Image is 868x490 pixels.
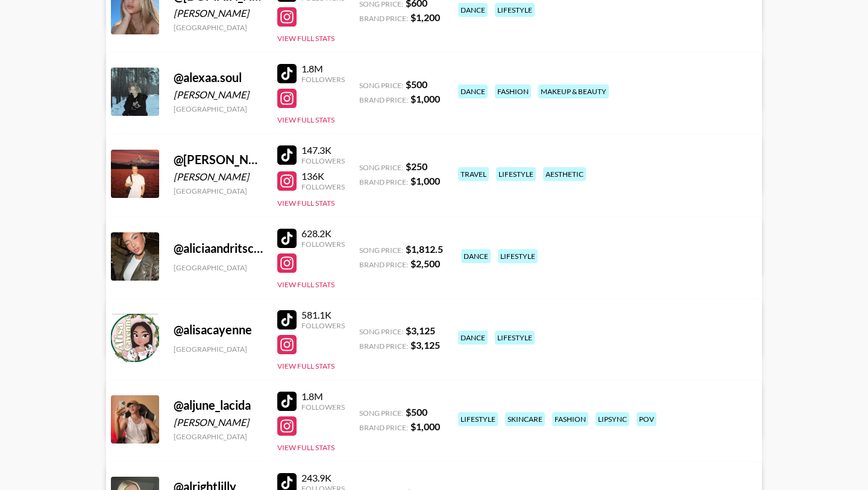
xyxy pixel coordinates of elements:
div: 243.9K [301,472,345,484]
div: @ aljune_lacida [174,398,263,413]
div: [GEOGRAPHIC_DATA] [174,104,263,113]
div: 1.8M [301,63,345,75]
div: Followers [301,75,345,84]
span: Brand Price: [359,14,408,23]
div: Followers [301,240,345,249]
span: Brand Price: [359,177,408,186]
div: makeup & beauty [538,84,609,98]
div: @ aliciaandritschke [174,241,263,256]
div: dance [458,3,488,17]
div: [GEOGRAPHIC_DATA] [174,432,263,441]
span: Brand Price: [359,423,408,432]
div: @ [PERSON_NAME] [174,152,263,167]
div: [PERSON_NAME] [174,171,263,183]
div: dance [458,84,488,98]
strong: $ 500 [406,406,427,418]
div: Followers [301,156,345,165]
div: Followers [301,182,345,191]
button: View Full Stats [277,361,335,371]
div: pov [637,412,656,426]
div: Followers [301,402,345,412]
span: Song Price: [359,81,403,90]
div: [GEOGRAPHIC_DATA] [174,345,263,354]
strong: $ 250 [406,161,427,172]
div: @ alisacayenne [174,322,263,337]
div: dance [458,331,488,345]
strong: $ 3,125 [410,339,440,351]
span: Song Price: [359,246,403,255]
div: @ alexaa.soul [174,70,263,85]
div: [GEOGRAPHIC_DATA] [174,263,263,272]
div: 1.8M [301,390,345,402]
div: lifestyle [495,3,535,17]
div: lifestyle [458,412,498,426]
strong: $ 1,000 [410,175,440,186]
button: View Full Stats [277,280,335,289]
span: Brand Price: [359,95,408,104]
div: dance [461,249,491,263]
strong: $ 1,000 [410,421,440,432]
span: Song Price: [359,163,403,172]
div: lifestyle [496,167,536,181]
div: [GEOGRAPHIC_DATA] [174,23,263,32]
div: Followers [301,321,345,330]
button: View Full Stats [277,115,335,124]
strong: $ 1,200 [410,11,440,23]
div: 147.3K [301,144,345,156]
div: [PERSON_NAME] [174,89,263,101]
button: View Full Stats [277,199,335,208]
button: View Full Stats [277,443,335,452]
strong: $ 3,125 [406,325,435,336]
div: 628.2K [301,227,345,240]
span: Song Price: [359,327,403,336]
div: lifestyle [495,331,535,345]
div: lifestyle [498,249,538,263]
div: aesthetic [543,167,586,181]
div: skincare [505,412,545,426]
span: Brand Price: [359,260,408,269]
strong: $ 2,500 [410,258,440,269]
strong: $ 1,000 [410,93,440,104]
div: 581.1K [301,309,345,321]
div: [PERSON_NAME] [174,7,263,19]
div: fashion [495,84,531,98]
div: travel [458,167,489,181]
div: fashion [552,412,588,426]
div: 136K [301,170,345,182]
span: Song Price: [359,409,403,418]
div: lipsync [596,412,629,426]
strong: $ 500 [406,78,427,90]
div: [PERSON_NAME] [174,416,263,428]
div: [GEOGRAPHIC_DATA] [174,186,263,196]
strong: $ 1,812.5 [406,243,443,255]
span: Brand Price: [359,342,408,351]
button: View Full Stats [277,34,335,43]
